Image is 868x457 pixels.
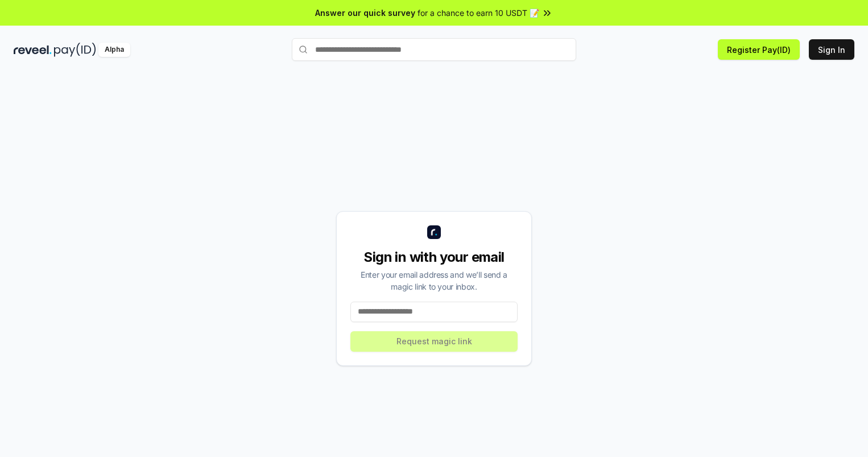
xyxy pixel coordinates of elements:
div: Alpha [98,43,130,57]
span: for a chance to earn 10 USDT 📝 [418,7,539,19]
div: Enter your email address and we’ll send a magic link to your inbox. [350,269,518,293]
img: pay_id [54,43,96,57]
img: reveel_dark [14,43,52,57]
button: Register Pay(ID) [718,39,800,60]
span: Answer our quick survey [315,7,415,19]
div: Sign in with your email [350,248,518,266]
button: Sign In [809,39,854,60]
img: logo_small [427,225,441,239]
